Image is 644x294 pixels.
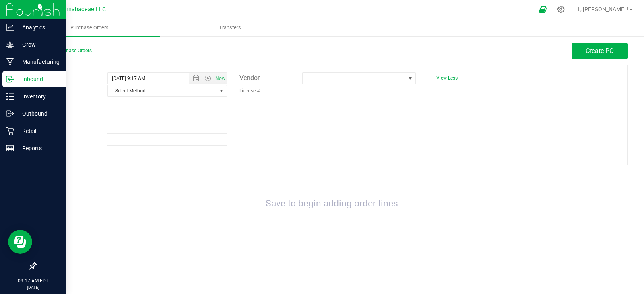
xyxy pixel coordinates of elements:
p: Grow [14,40,62,49]
inline-svg: Analytics [6,23,14,31]
p: Reports [14,143,62,153]
div: Manage settings [556,6,566,13]
inline-svg: Inbound [6,75,14,83]
inline-svg: Outbound [6,110,14,118]
span: Transfers [208,24,252,31]
span: Hi, [PERSON_NAME] ! [575,6,629,12]
inline-svg: Grow [6,41,14,49]
p: [DATE] [4,284,62,290]
span: Cannabaceae LLC [58,6,106,13]
iframe: Resource center [8,230,32,254]
label: License # [239,85,260,97]
p: Retail [14,126,62,136]
inline-svg: Reports [6,144,14,152]
span: select [217,85,227,96]
a: View Less [436,75,458,81]
span: Purchase Orders [60,24,120,31]
span: Set Current date [214,73,227,84]
p: Analytics [14,22,62,32]
a: Purchase Orders [19,19,160,36]
span: Open the time view [201,75,215,82]
p: Inventory [14,92,62,101]
span: Open Ecommerce Menu [534,2,552,17]
a: Transfers [160,19,300,36]
inline-svg: Inventory [6,92,14,100]
p: Outbound [14,109,62,118]
span: Select Method [108,85,217,96]
span: Save to begin adding order lines [266,198,398,209]
span: Open the date view [189,75,203,82]
button: Create PO [572,43,628,59]
label: Vendor [239,72,260,84]
inline-svg: Retail [6,127,14,135]
span: Create PO [586,47,614,55]
inline-svg: Manufacturing [6,58,14,66]
p: Manufacturing [14,57,62,67]
p: 09:17 AM EDT [4,277,62,284]
p: Inbound [14,74,62,84]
